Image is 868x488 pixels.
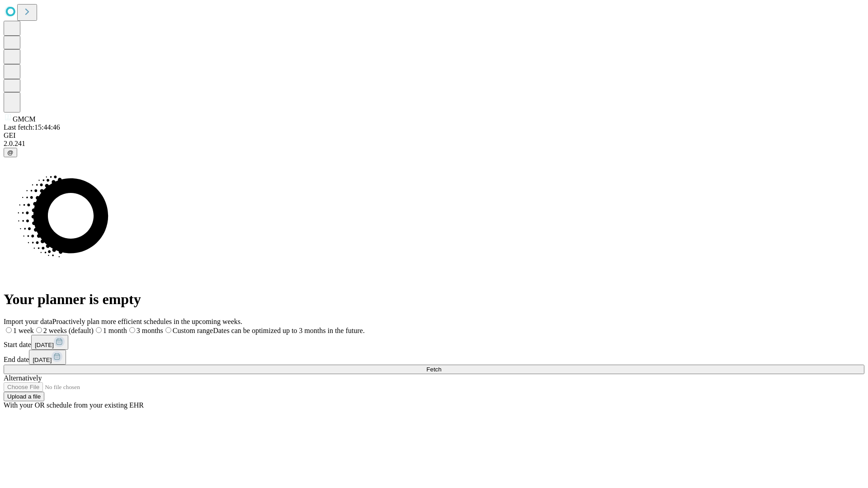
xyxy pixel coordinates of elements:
[4,365,864,374] button: Fetch
[4,123,60,131] span: Last fetch: 15:44:46
[6,327,12,333] input: 1 week
[103,327,127,334] span: 1 month
[4,392,44,401] button: Upload a file
[13,327,34,334] span: 1 week
[36,327,42,333] input: 2 weeks (default)
[129,327,135,333] input: 3 months
[4,148,17,157] button: @
[4,401,144,409] span: With your OR schedule from your existing EHR
[165,327,171,333] input: Custom rangeDates can be optimized up to 3 months in the future.
[4,318,52,325] span: Import your data
[213,327,364,334] span: Dates can be optimized up to 3 months in the future.
[173,327,213,334] span: Custom range
[137,327,163,334] span: 3 months
[4,291,864,308] h1: Your planner is empty
[33,357,52,363] span: [DATE]
[13,115,36,123] span: GMCM
[31,335,68,350] button: [DATE]
[4,374,42,382] span: Alternatively
[29,350,66,365] button: [DATE]
[96,327,102,333] input: 1 month
[4,131,864,140] div: GEI
[4,350,864,365] div: End date
[35,342,54,348] span: [DATE]
[7,149,14,156] span: @
[4,140,864,148] div: 2.0.241
[52,318,242,325] span: Proactively plan more efficient schedules in the upcoming weeks.
[426,366,441,373] span: Fetch
[4,335,864,350] div: Start date
[43,327,94,334] span: 2 weeks (default)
